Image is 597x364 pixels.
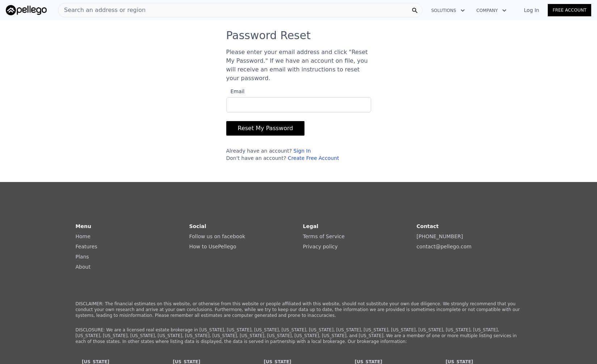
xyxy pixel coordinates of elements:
[471,4,512,17] button: Company
[417,244,472,249] a: contact@pellego.com
[417,233,463,239] a: [PHONE_NUMBER]
[425,4,471,17] button: Solutions
[226,97,371,112] input: Email
[76,327,522,344] p: DISCLOSURE: We are a licensed real estate brokerage in [US_STATE], [US_STATE], [US_STATE], [US_ST...
[303,233,345,239] a: Terms of Service
[76,244,97,249] a: Features
[548,4,591,16] a: Free Account
[226,147,371,162] div: Already have an account? Don't have an account?
[226,48,371,83] p: Please enter your email address and click "Reset My Password." If we have an account on file, you...
[288,155,339,161] a: Create Free Account
[76,254,89,260] a: Plans
[6,5,47,15] img: Pellego
[189,233,245,239] a: Follow us on facebook
[515,7,548,14] a: Log In
[303,223,319,229] strong: Legal
[76,223,91,229] strong: Menu
[226,29,371,42] h3: Password Reset
[76,301,522,318] p: DISCLAIMER: The financial estimates on this website, or otherwise from this website or people aff...
[417,223,439,229] strong: Contact
[76,264,91,270] a: About
[226,88,245,94] span: Email
[58,6,146,15] span: Search an address or region
[189,223,206,229] strong: Social
[189,244,236,249] a: How to UsePellego
[76,233,91,239] a: Home
[303,244,338,249] a: Privacy policy
[226,121,305,136] button: Reset My Password
[294,148,311,154] a: Sign In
